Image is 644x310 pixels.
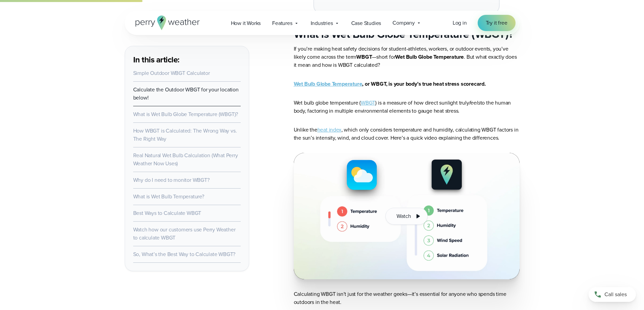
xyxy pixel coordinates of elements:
[133,54,241,65] h3: In this article:
[294,126,520,142] p: Unlike the , which only considers temperature and humidity, calculating WBGT factors in the sun’s...
[133,250,236,258] a: So, What’s the Best Way to Calculate WBGT?
[231,19,261,27] span: How it Works
[294,99,520,115] p: Wet bulb globe temperature ( ) is a measure of how direct sunlight truly to the human body, facto...
[604,290,627,299] span: Call sales
[486,19,507,27] span: Try it free
[133,176,210,184] a: Why do I need to monitor WBGT?
[453,19,467,27] span: Log in
[133,226,236,242] a: Watch how our customers use Perry Weather to calculate WBGT
[469,99,480,107] em: feels
[133,151,238,167] a: Real Natural Wet Bulb Calculation (What Perry Weather Now Uses)
[133,110,238,118] a: What is Wet Bulb Globe Temperature (WBGT)?
[478,15,516,31] a: Try it free
[385,208,427,225] button: Watch
[397,212,411,220] span: Watch
[356,53,372,61] strong: WBGT
[345,16,387,30] a: Case Studies
[589,287,636,302] a: Call sales
[317,126,341,134] a: heat index
[294,290,520,306] p: Calculating WBGT isn’t just for the weather geeks—it’s essential for anyone who spends time outdo...
[225,16,267,30] a: How it Works
[133,127,237,143] a: How WBGT is Calculated: The Wrong Way vs. The Right Way
[272,19,292,27] span: Features
[133,209,201,217] a: Best Ways to Calculate WBGT
[133,193,204,200] a: What is Wet Bulb Temperature?
[395,53,464,61] strong: Wet Bulb Globe Temperature
[294,45,520,69] p: If you’re making heat safety decisions for student-athletes, workers, or outdoor events, you’ve l...
[311,19,333,27] span: Industries
[392,19,415,27] span: Company
[453,19,467,27] a: Log in
[294,80,362,88] a: Wet Bulb Globe Temperature
[361,99,375,107] a: WBGT
[351,19,381,27] span: Case Studies
[133,69,210,77] a: Simple Outdoor WBGT Calculator
[294,80,486,88] strong: , or WBGT, is your body’s true heat stress scorecard.
[133,86,239,102] a: Calculate the Outdoor WBGT for your location below!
